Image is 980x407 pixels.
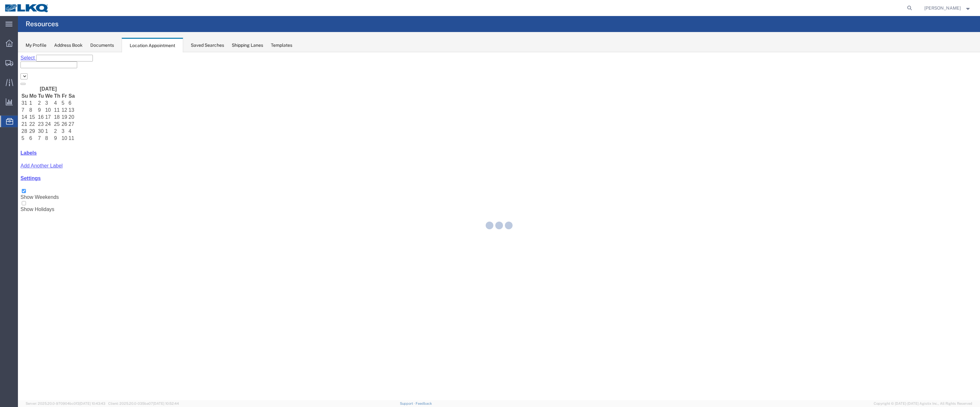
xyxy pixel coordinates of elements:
td: 16 [20,62,26,68]
th: We [27,41,35,47]
div: Location Appointment [122,38,183,53]
td: 6 [50,48,57,54]
label: Show Weekends [3,136,41,148]
div: Shipping Lanes [232,42,263,49]
td: 26 [43,69,50,75]
td: 20 [50,62,57,68]
div: Templates [271,42,292,49]
span: Christopher Reynolds [924,4,961,12]
div: Address Book [54,42,83,49]
td: 25 [36,69,43,75]
td: 21 [3,69,10,75]
th: Tu [20,41,26,47]
td: 31 [3,48,10,54]
span: Select [3,3,17,8]
td: 23 [20,69,26,75]
td: 13 [50,55,57,61]
td: 15 [11,62,19,68]
td: 1 [11,48,19,54]
span: [DATE] 10:43:43 [79,402,105,405]
td: 9 [20,55,26,61]
td: 7 [20,83,26,89]
span: Client: 2025.20.0-035ba07 [108,402,179,405]
div: Saved Searches [191,42,224,49]
input: Show Holidays [4,149,8,153]
a: Labels [3,98,19,103]
td: 3 [43,76,50,82]
img: logo [4,3,49,13]
div: Documents [90,42,114,49]
td: 6 [11,83,19,89]
td: 19 [43,62,50,68]
input: Show Weekends [4,137,8,141]
a: Add Another Label [3,111,45,116]
label: Show Holidays [3,149,36,160]
td: 27 [50,69,57,75]
th: Th [36,41,43,47]
span: Server: 2025.20.0-970904bc0f3 [26,402,105,405]
td: 18 [36,62,43,68]
td: 11 [36,55,43,61]
td: 24 [27,69,35,75]
a: Support [400,402,416,405]
td: 5 [43,48,50,54]
td: 8 [11,55,19,61]
a: Feedback [416,402,432,405]
td: 3 [27,48,35,54]
td: 10 [27,55,35,61]
td: 10 [43,83,50,89]
th: Mo [11,41,19,47]
td: 2 [36,76,43,82]
button: [PERSON_NAME] [924,4,971,12]
th: Sa [50,41,57,47]
span: Copyright © [DATE]-[DATE] Agistix Inc., All Rights Reserved [874,401,972,406]
td: 8 [27,83,35,89]
th: [DATE] [11,34,50,40]
td: 28 [3,76,10,82]
td: 5 [3,83,10,89]
td: 2 [20,48,26,54]
span: [DATE] 10:52:44 [153,402,179,405]
th: Su [3,41,10,47]
td: 30 [20,76,26,82]
td: 9 [36,83,43,89]
td: 14 [3,62,10,68]
td: 29 [11,76,19,82]
td: 22 [11,69,19,75]
a: Select [3,3,18,8]
a: Settings [3,123,23,129]
td: 17 [27,62,35,68]
h4: Resources [26,16,59,32]
div: My Profile [26,42,46,49]
th: Fr [43,41,50,47]
td: 11 [50,83,57,89]
td: 12 [43,55,50,61]
td: 7 [3,55,10,61]
td: 4 [36,48,43,54]
td: 4 [50,76,57,82]
td: 1 [27,76,35,82]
